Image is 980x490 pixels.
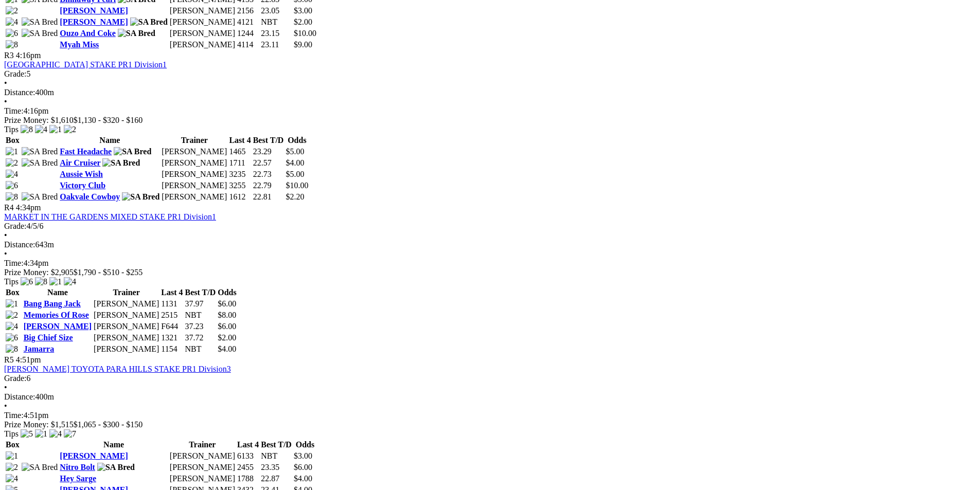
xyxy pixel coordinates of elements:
[60,29,115,38] a: Ouzo And Coke
[260,474,292,484] td: 22.87
[4,106,976,116] div: 4:16pm
[97,463,135,472] img: SA Bred
[169,462,236,473] td: [PERSON_NAME]
[169,440,236,450] th: Trainer
[228,180,251,191] td: 3255
[35,125,47,134] img: 4
[64,125,76,134] img: 2
[21,125,33,134] img: 8
[59,440,168,450] th: Name
[60,463,95,471] a: Nitro Bolt
[253,192,284,202] td: 22.81
[102,158,140,168] img: SA Bred
[237,474,259,484] td: 1788
[169,6,236,16] td: [PERSON_NAME]
[6,29,18,38] img: 6
[59,135,160,146] th: Name
[6,333,18,342] img: 6
[253,180,284,191] td: 22.79
[93,299,159,309] td: [PERSON_NAME]
[260,440,292,450] th: Best T/D
[4,259,24,267] span: Time:
[218,344,236,353] span: $4.00
[22,463,58,472] img: SA Bred
[286,158,304,167] span: $4.00
[228,158,251,168] td: 1711
[6,40,18,49] img: 8
[4,69,27,78] span: Grade:
[60,40,99,49] a: Myah Miss
[184,344,216,354] td: NBT
[4,392,976,402] div: 400m
[130,17,168,27] img: SA Bred
[24,344,55,353] a: Jamarra
[4,392,35,401] span: Distance:
[22,17,58,27] img: SA Bred
[60,158,100,167] a: Air Cruiser
[6,311,18,320] img: 2
[161,147,227,157] td: [PERSON_NAME]
[16,203,41,212] span: 4:34pm
[4,374,976,383] div: 6
[161,169,227,179] td: [PERSON_NAME]
[4,125,19,134] span: Tips
[4,203,14,212] span: R4
[4,222,27,230] span: Grade:
[237,440,259,450] th: Last 4
[64,429,76,439] img: 7
[6,181,18,190] img: 6
[6,192,18,202] img: 8
[93,287,159,298] th: Trainer
[74,268,143,277] span: $1,790 - $510 - $255
[4,88,35,97] span: Distance:
[169,474,236,484] td: [PERSON_NAME]
[237,462,259,473] td: 2455
[23,287,92,298] th: Name
[60,147,112,156] a: Fast Headache
[218,311,236,319] span: $8.00
[161,192,227,202] td: [PERSON_NAME]
[286,192,304,201] span: $2.20
[161,344,183,354] td: 1154
[286,170,304,178] span: $5.00
[161,158,227,168] td: [PERSON_NAME]
[161,333,183,343] td: 1321
[218,299,236,308] span: $6.00
[293,440,317,450] th: Odds
[16,355,41,364] span: 4:51pm
[49,429,62,439] img: 4
[4,79,7,87] span: •
[4,240,35,249] span: Distance:
[118,29,155,38] img: SA Bred
[218,333,236,342] span: $2.00
[4,411,24,420] span: Time:
[4,212,216,221] a: MARKET IN THE GARDENS MIXED STAKE PR1 Division1
[6,299,18,308] img: 1
[294,6,312,15] span: $3.00
[49,125,62,134] img: 1
[4,374,27,383] span: Grade:
[4,355,14,364] span: R5
[6,17,18,27] img: 4
[161,287,183,298] th: Last 4
[24,299,81,308] a: Bang Bang Jack
[60,451,128,460] a: [PERSON_NAME]
[6,288,20,297] span: Box
[24,311,89,319] a: Memories Of Rose
[4,259,976,268] div: 4:34pm
[93,344,159,354] td: [PERSON_NAME]
[4,51,14,60] span: R3
[4,402,7,410] span: •
[114,147,151,156] img: SA Bred
[35,429,47,439] img: 1
[4,116,976,125] div: Prize Money: $1,610
[74,420,143,429] span: $1,065 - $300 - $150
[4,88,976,97] div: 400m
[184,299,216,309] td: 37.97
[60,181,105,190] a: Victory Club
[64,277,76,286] img: 4
[228,135,251,146] th: Last 4
[16,51,41,60] span: 4:16pm
[60,6,128,15] a: [PERSON_NAME]
[237,28,259,39] td: 1244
